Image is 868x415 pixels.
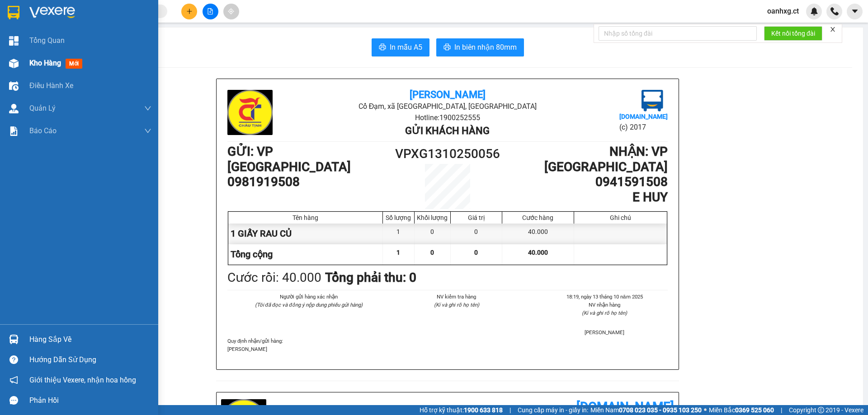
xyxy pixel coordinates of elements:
span: | [509,405,511,415]
i: (Kí và ghi rõ họ tên) [434,302,479,308]
span: printer [379,43,386,52]
span: | [781,405,782,415]
div: 1 GIẤY RAU CỦ [228,224,383,244]
img: logo.jpg [227,90,273,135]
span: Hỗ trợ kỹ thuật: [420,405,503,415]
strong: 0369 525 060 [735,406,774,414]
img: dashboard-icon [9,36,19,46]
li: Cổ Đạm, xã [GEOGRAPHIC_DATA], [GEOGRAPHIC_DATA] [301,101,594,112]
img: solution-icon [9,126,19,136]
span: In biên nhận 80mm [454,42,517,53]
span: plus [186,8,193,14]
div: Khối lượng [417,214,448,221]
b: NHẬN : VP [GEOGRAPHIC_DATA] [544,144,668,174]
h1: E HUY [503,190,668,205]
strong: 0708 023 035 - 0935 103 250 [619,406,702,414]
button: aim [223,4,239,19]
img: warehouse-icon [9,104,19,113]
li: Hotline: 1900252555 [85,33,378,45]
b: GỬI : VP [GEOGRAPHIC_DATA] [11,65,135,96]
div: 0 [415,224,451,244]
span: Miền Bắc [709,405,774,415]
h1: VPXG1310250056 [392,144,503,164]
span: Báo cáo [29,125,57,136]
li: Người gửi hàng xác nhận [245,293,372,301]
b: Tổng phải thu: 0 [325,270,416,285]
b: [DOMAIN_NAME] [576,399,674,414]
b: [DOMAIN_NAME] [619,113,668,120]
span: close [830,26,836,33]
span: aim [228,8,234,14]
span: notification [9,376,18,384]
li: NV kiểm tra hàng [393,293,519,301]
b: [PERSON_NAME] [410,89,486,100]
li: 18:19, ngày 13 tháng 10 năm 2025 [542,293,668,301]
span: In mẫu A5 [390,42,422,53]
span: Tổng cộng [231,249,273,260]
div: Giá trị [453,214,500,221]
img: phone-icon [830,7,839,15]
div: 0 [451,224,502,244]
div: Phản hồi [29,394,151,407]
h1: 0981919508 [227,174,392,190]
span: down [144,105,151,112]
li: (c) 2017 [619,121,668,133]
div: 1 [383,224,415,244]
div: Ghi chú [576,214,665,221]
button: plus [181,4,197,19]
div: 40.000 [502,224,574,244]
div: Hướng dẫn sử dụng [29,353,151,367]
span: oanhxg.ct [760,5,806,17]
span: Giới thiệu Vexere, nhận hoa hồng [29,374,136,386]
h1: 0941591508 [503,174,668,190]
span: 0 [474,249,478,256]
button: Kết nối tổng đài [764,26,822,41]
img: icon-new-feature [810,7,818,15]
span: mới [66,59,82,69]
span: down [144,127,151,135]
i: (Tôi đã đọc và đồng ý nộp dung phiếu gửi hàng) [255,302,363,308]
div: Hàng sắp về [29,333,151,346]
span: Điều hành xe [29,80,73,91]
span: ⚪️ [704,408,707,412]
button: printerIn mẫu A5 [372,38,429,56]
li: Cổ Đạm, xã [GEOGRAPHIC_DATA], [GEOGRAPHIC_DATA] [85,22,378,33]
button: file-add [203,4,218,19]
div: Quy định nhận/gửi hàng : [227,337,668,353]
button: printerIn biên nhận 80mm [436,38,524,56]
i: (Kí và ghi rõ họ tên) [582,310,627,316]
span: Tổng Quan [29,35,65,46]
span: question-circle [9,355,18,364]
img: logo-vxr [8,6,19,19]
b: Gửi khách hàng [405,125,490,136]
b: GỬI : VP [GEOGRAPHIC_DATA] [227,144,351,174]
span: caret-down [851,7,859,15]
img: warehouse-icon [9,59,19,68]
div: Cước hàng [505,214,571,221]
img: logo.jpg [642,90,663,112]
li: Hotline: 1900252555 [301,112,594,123]
img: warehouse-icon [9,81,19,91]
span: Miền Nam [590,405,702,415]
span: 1 [396,249,400,256]
span: 0 [430,249,434,256]
span: Quản Lý [29,103,56,114]
span: copyright [818,407,824,413]
img: warehouse-icon [9,335,19,344]
span: printer [443,43,451,52]
span: 40.000 [528,249,548,256]
div: Tên hàng [231,214,380,221]
li: NV nhận hàng [542,301,668,309]
span: Cung cấp máy in - giấy in: [518,405,588,415]
div: Số lượng [385,214,412,221]
img: logo.jpg [11,11,57,56]
span: file-add [207,8,213,14]
span: Kho hàng [29,59,61,67]
p: [PERSON_NAME] [227,345,668,353]
span: message [9,396,18,405]
div: Cước rồi : 40.000 [227,268,321,288]
li: [PERSON_NAME] [542,328,668,336]
strong: 1900 633 818 [464,406,503,414]
input: Nhập số tổng đài [599,26,757,41]
span: Kết nối tổng đài [771,28,815,38]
